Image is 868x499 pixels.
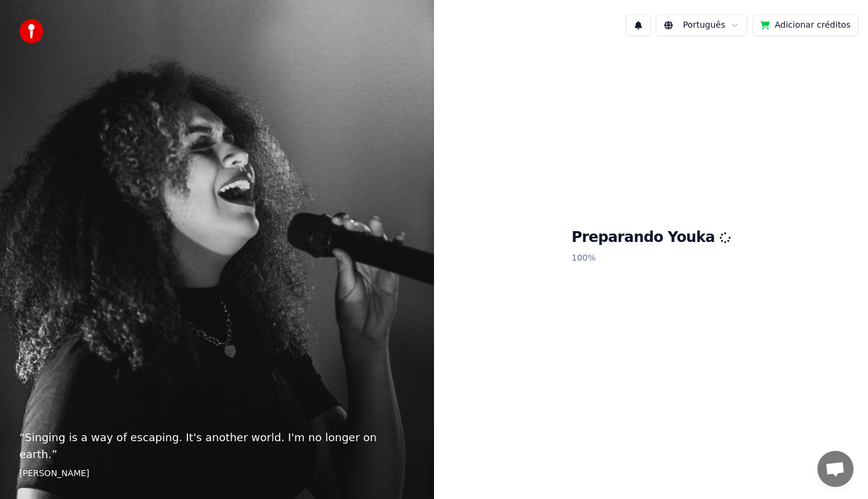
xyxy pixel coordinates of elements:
p: 100 % [571,247,731,269]
img: youka [19,19,43,43]
p: “ Singing is a way of escaping. It's another world. I'm no longer on earth. ” [19,429,415,463]
footer: [PERSON_NAME] [19,468,415,480]
button: Adicionar créditos [752,14,858,36]
div: Bate-papo aberto [817,451,854,487]
h1: Preparando Youka [571,228,731,247]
